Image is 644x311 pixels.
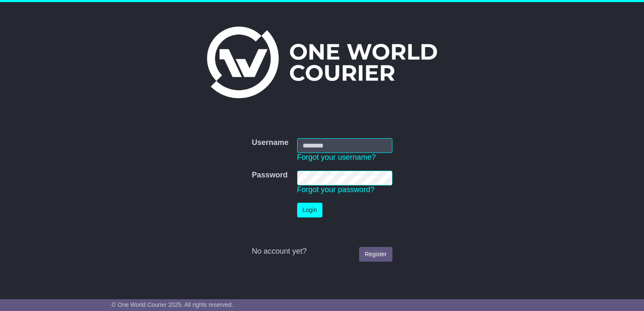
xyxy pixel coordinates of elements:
[297,153,376,161] a: Forgot your username?
[252,247,392,256] div: No account yet?
[252,171,287,180] label: Password
[252,138,288,147] label: Username
[297,203,322,217] button: Login
[207,27,437,98] img: One World
[112,301,233,308] span: © One World Courier 2025. All rights reserved.
[297,185,375,194] a: Forgot your password?
[359,247,392,262] a: Register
